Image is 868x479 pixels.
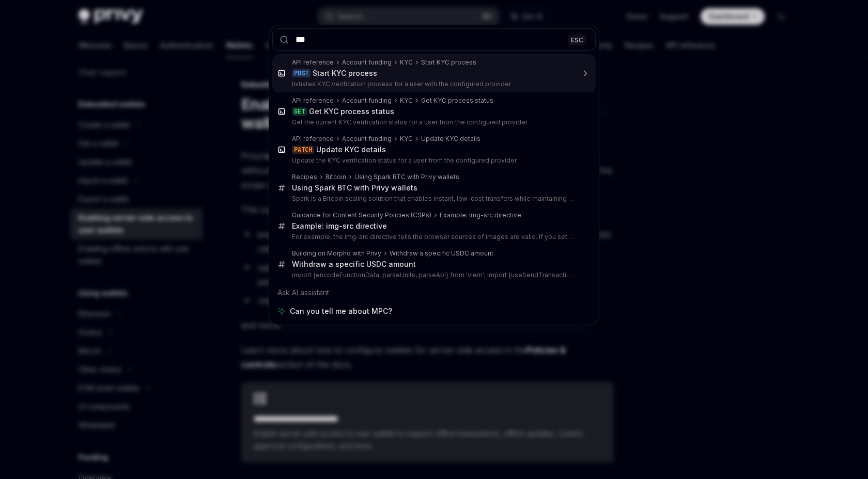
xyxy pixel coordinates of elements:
div: Account funding [342,97,392,105]
div: Account funding [342,135,392,143]
div: ESC [568,34,586,45]
p: import {encodeFunctionData, parseUnits, parseAbi} from 'viem'; import {useSendTransaction} from '@pr [292,271,574,279]
div: Update KYC details [316,145,386,154]
div: Using Spark BTC with Privy wallets [354,173,459,181]
div: KYC [400,97,413,105]
div: POST [292,69,311,77]
div: GET [292,107,307,116]
div: Bitcoin [326,173,346,181]
div: Using Spark BTC with Privy wallets [292,183,417,193]
div: API reference [292,58,334,67]
p: Update the KYC verification status for a user from the configured provider [292,156,574,165]
div: Account funding [342,58,392,67]
div: Recipes [292,173,317,181]
span: Can you tell me about MPC? [290,306,392,316]
p: Spark is a Bitcoin scaling solution that enables instant, low-cost transfers while maintaining Bitco [292,195,574,203]
div: Start KYC process [313,69,377,78]
div: Get KYC process status [309,107,394,116]
div: PATCH [292,146,314,154]
p: Get the current KYC verification status for a user from the configured provider [292,118,574,126]
div: Example: img-src directive [292,221,387,231]
div: Building on Morpho with Privy [292,249,381,258]
div: Update KYC details [421,135,481,143]
div: Start KYC process [421,58,476,67]
p: Initiates KYC verification process for a user with the configured provider [292,80,574,88]
div: Ask AI assistant [272,283,596,302]
div: API reference [292,135,334,143]
div: KYC [400,58,413,67]
div: Withdraw a specific USDC amount [390,249,493,258]
div: Get KYC process status [421,97,493,105]
div: Guidance for Content Security Policies (CSPs) [292,211,431,219]
div: KYC [400,135,413,143]
div: API reference [292,97,334,105]
div: Example: img-src directive [440,211,521,219]
p: For example, the img-src directive tells the browser sources of images are valid. If you set this CS [292,233,574,241]
div: Withdraw a specific USDC amount [292,260,416,269]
